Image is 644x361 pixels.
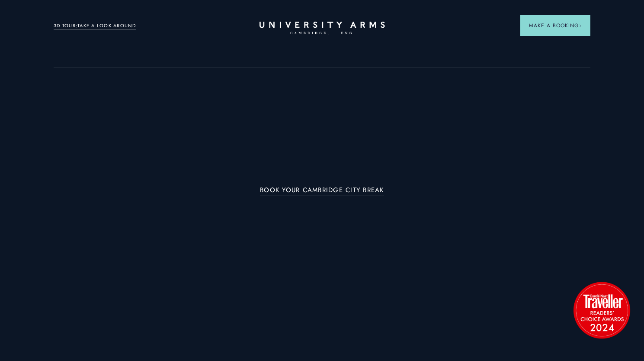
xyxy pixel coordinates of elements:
a: Home [260,22,385,35]
img: Arrow icon [579,24,582,27]
a: 3D TOUR:TAKE A LOOK AROUND [54,22,136,30]
span: Make a Booking [529,22,582,29]
img: image-2524eff8f0c5d55edbf694693304c4387916dea5-1501x1501-png [569,277,634,342]
a: BOOK YOUR CAMBRIDGE CITY BREAK [260,187,384,197]
button: Make a BookingArrow icon [520,15,590,36]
